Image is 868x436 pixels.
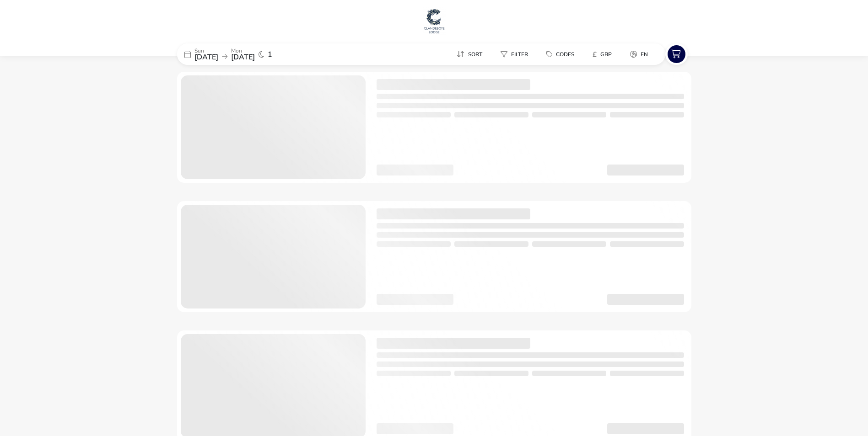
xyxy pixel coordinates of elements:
[194,48,218,53] p: Sun
[231,52,255,62] span: [DATE]
[449,48,490,61] button: Sort
[585,48,623,61] naf-pibe-menu-bar-item: £GBP
[585,48,619,61] button: £GBP
[539,48,582,61] button: Codes
[423,7,446,35] img: Main Website
[641,51,648,58] span: en
[623,48,659,61] naf-pibe-menu-bar-item: en
[493,48,539,61] naf-pibe-menu-bar-item: Filter
[449,48,493,61] naf-pibe-menu-bar-item: Sort
[493,48,535,61] button: Filter
[177,43,314,65] div: Sun[DATE]Mon[DATE]1
[623,48,655,61] button: en
[600,51,612,58] span: GBP
[511,51,528,58] span: Filter
[593,50,597,59] i: £
[194,52,218,62] span: [DATE]
[539,48,585,61] naf-pibe-menu-bar-item: Codes
[268,51,272,58] span: 1
[231,48,255,53] p: Mon
[556,51,574,58] span: Codes
[468,51,482,58] span: Sort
